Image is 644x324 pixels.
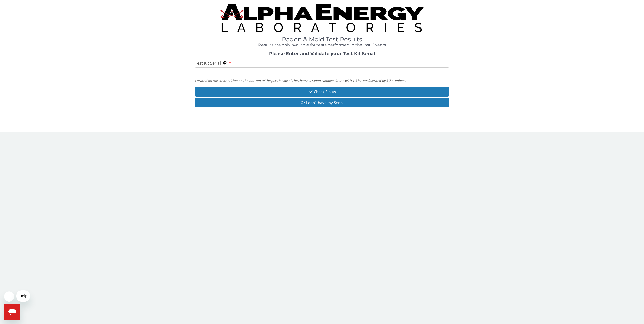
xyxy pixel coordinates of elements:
h4: Results are only available for tests performed in the last 6 years [195,43,449,47]
iframe: Close message [4,291,14,302]
button: I don't have my Serial [195,98,449,107]
button: Check Status [195,87,449,96]
strong: Please Enter and Validate your Test Kit Serial [269,51,375,57]
img: TightCrop.jpg [220,4,424,32]
div: Located on the white sticker on the bottom of the plastic side of the charcoal radon sampler. Sta... [195,78,449,83]
h1: Radon & Mold Test Results [195,36,449,43]
span: Test Kit Serial [195,60,221,66]
iframe: Message from company [16,290,30,302]
iframe: Button to launch messaging window [4,304,20,320]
